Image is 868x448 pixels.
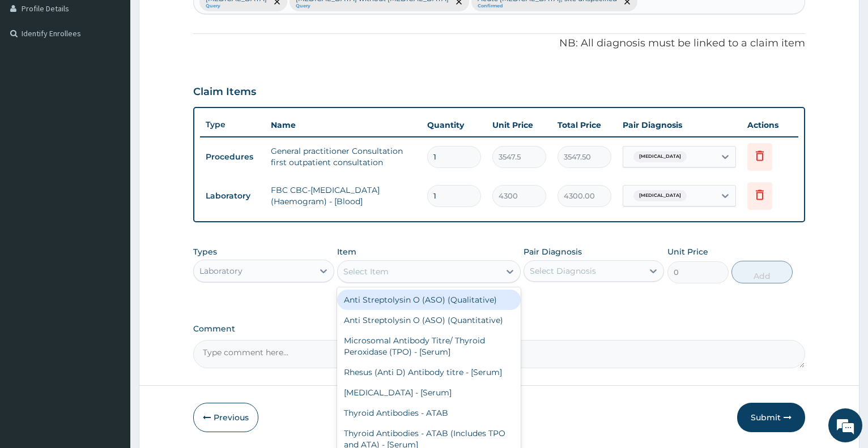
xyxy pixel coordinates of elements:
th: Quantity [422,114,487,136]
label: Comment [193,324,805,334]
td: FBC CBC-[MEDICAL_DATA] (Haemogram) - [Blood] [265,179,422,213]
button: Previous [193,403,258,432]
th: Total Price [552,114,617,136]
small: Query [206,3,267,9]
th: Actions [742,114,798,136]
label: Unit Price [667,246,708,257]
div: Select Item [343,266,389,277]
textarea: Type your message and hit 'Enter' [6,309,216,348]
div: [MEDICAL_DATA] - [Serum] [337,382,521,403]
th: Pair Diagnosis [617,114,742,136]
small: Query [296,3,449,9]
div: Chat with us now [59,63,190,78]
p: NB: All diagnosis must be linked to a claim item [193,36,805,51]
button: Add [731,261,793,283]
h3: Claim Items [193,86,256,98]
div: Laboratory [199,265,242,277]
div: Microsomal Antibody Titre/ Thyroid Peroxidase (TPO) - [Serum] [337,330,521,362]
button: Submit [737,403,805,432]
label: Types [193,247,217,257]
div: Select Diagnosis [530,265,596,277]
img: d_794563401_company_1708531726252_794563401 [21,57,46,85]
th: Type [200,114,265,135]
div: Rhesus (Anti D) Antibody titre - [Serum] [337,362,521,382]
span: [MEDICAL_DATA] [633,190,687,201]
span: [MEDICAL_DATA] [633,151,687,162]
td: Laboratory [200,186,265,206]
th: Unit Price [487,114,552,136]
span: We're online! [66,143,156,257]
label: Pair Diagnosis [524,246,582,257]
td: General practitioner Consultation first outpatient consultation [265,140,422,174]
th: Name [265,114,422,136]
div: Thyroid Antibodies - ATAB [337,403,521,423]
div: Anti Streptolysin O (ASO) (Qualitative) [337,290,521,310]
td: Procedures [200,147,265,167]
label: Item [337,246,356,257]
div: Anti Streptolysin O (ASO) (Quantitative) [337,310,521,330]
small: Confirmed [478,3,617,9]
div: Minimize live chat window [186,6,213,33]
